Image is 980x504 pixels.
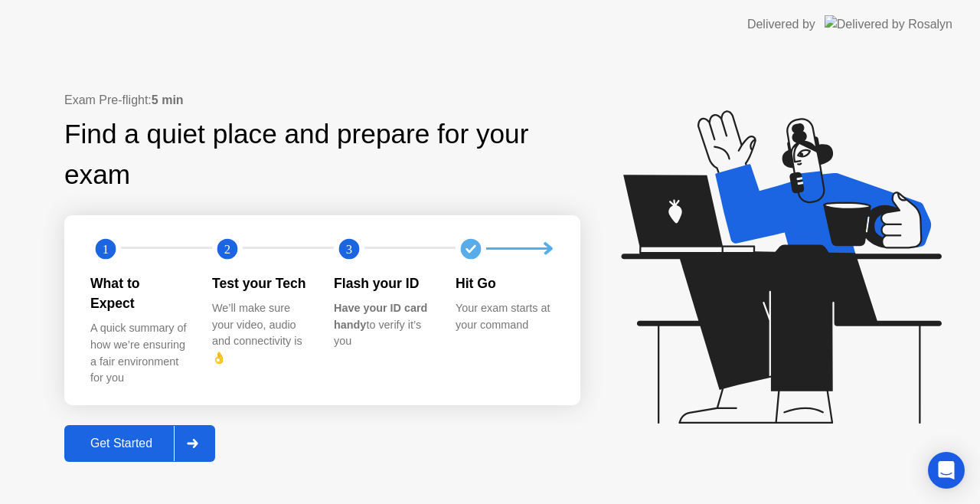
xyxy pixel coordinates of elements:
div: A quick summary of how we’re ensuring a fair environment for you [90,320,188,386]
div: Get Started [69,437,174,450]
div: Delivered by [747,15,815,34]
b: 5 min [152,93,184,106]
div: We’ll make sure your video, audio and connectivity is 👌 [212,300,309,366]
img: Delivered by Rosalyn [825,15,952,33]
div: Open Intercom Messenger [928,452,965,489]
div: Find a quiet place and prepare for your exam [64,114,580,195]
text: 2 [224,241,230,256]
div: Hit Go [456,273,553,293]
div: Exam Pre-flight: [64,91,580,110]
text: 3 [346,241,352,256]
b: Have your ID card handy [334,302,427,331]
div: What to Expect [90,273,188,314]
div: Flash your ID [334,273,431,293]
text: 1 [103,241,109,256]
button: Get Started [64,425,215,462]
div: Test your Tech [212,273,309,293]
div: Your exam starts at your command [456,300,553,333]
div: to verify it’s you [334,300,431,350]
